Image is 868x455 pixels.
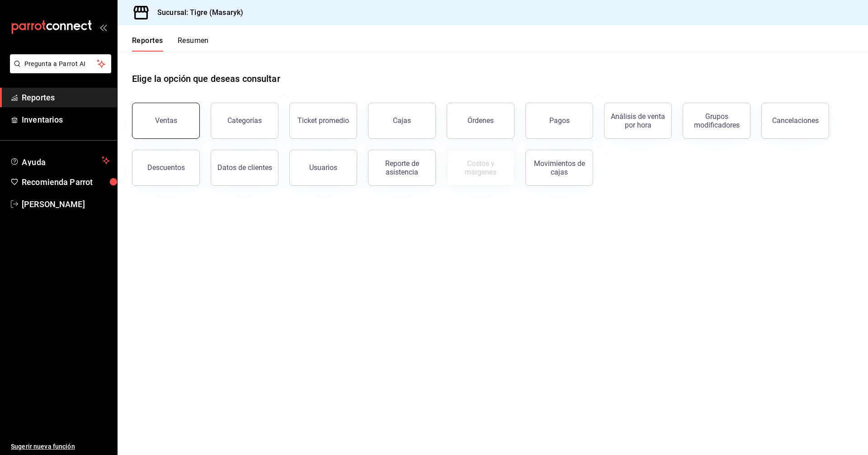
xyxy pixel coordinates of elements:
span: Inventarios [22,114,110,126]
div: Reporte de asistencia [374,159,430,176]
button: Ticket promedio [289,103,357,139]
button: Órdenes [447,103,514,139]
span: Reportes [22,91,110,104]
div: Usuarios [309,163,337,172]
button: Cancelaciones [761,103,829,139]
h3: Sucursal: Tigre (Masaryk) [150,7,243,18]
button: open_drawer_menu [99,24,107,31]
button: Categorías [211,103,278,139]
button: Pregunta a Parrot AI [10,54,111,73]
span: Ayuda [22,155,98,166]
div: Cancelaciones [772,116,819,125]
button: Usuarios [289,150,357,186]
div: Movimientos de cajas [531,159,587,176]
button: Reporte de asistencia [368,150,436,186]
button: Resumen [178,36,209,52]
div: Pagos [549,116,570,125]
div: Descuentos [147,163,185,172]
button: Contrata inventarios para ver este reporte [447,150,514,186]
div: Grupos modificadores [689,112,745,129]
button: Grupos modificadores [683,103,750,139]
button: Reportes [132,36,163,52]
div: Órdenes [467,116,494,125]
button: Datos de clientes [211,150,278,186]
span: [PERSON_NAME] [22,198,110,210]
div: navigation tabs [132,36,209,52]
div: Cajas [393,115,411,126]
div: Ventas [155,116,177,125]
span: Recomienda Parrot [22,176,110,188]
div: Costos y márgenes [453,159,509,176]
div: Categorías [227,116,262,125]
h1: Elige la opción que deseas consultar [132,72,280,85]
a: Cajas [368,103,436,139]
button: Ventas [132,103,200,139]
button: Movimientos de cajas [525,150,593,186]
button: Pagos [525,103,593,139]
span: Pregunta a Parrot AI [24,59,97,69]
button: Descuentos [132,150,200,186]
button: Análisis de venta por hora [604,103,672,139]
div: Análisis de venta por hora [610,112,666,129]
span: Sugerir nueva función [11,442,110,451]
div: Datos de clientes [217,163,272,172]
div: Ticket promedio [297,116,349,125]
a: Pregunta a Parrot AI [6,66,111,75]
